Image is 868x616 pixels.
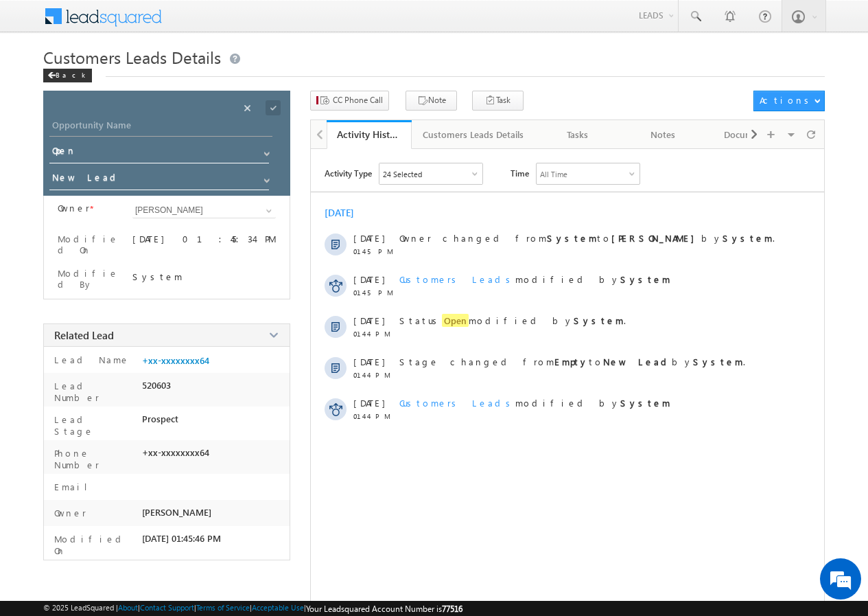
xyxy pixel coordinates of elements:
span: 01:45 PM [353,288,395,297]
strong: Empty [554,356,589,367]
a: Customers Leads Details [412,120,536,149]
span: CC Phone Call [333,94,383,106]
span: Owner changed from to by . [399,232,775,244]
span: 77516 [442,604,462,614]
label: Phone Number [51,447,137,470]
span: [DATE] 01:45:46 PM [142,533,221,544]
button: Task [472,91,524,111]
div: Chat with us now [71,72,231,90]
span: 01:44 PM [353,412,395,420]
span: modified by [399,397,670,409]
a: Terms of Service [196,603,250,612]
span: [DATE] [353,232,384,244]
div: Owner Changed,Status Changed,Stage Changed,Source Changed,Notes & 19 more.. [379,163,482,184]
label: Owner [51,507,86,518]
label: Modified By [58,268,120,290]
a: Notes [621,120,706,149]
li: Activity History [327,120,412,148]
div: Tasks [547,126,609,143]
span: [DATE] [353,356,384,367]
span: [DATE] [353,315,384,326]
span: [PERSON_NAME] [142,507,211,518]
a: Documents [706,120,791,149]
button: Actions [753,91,824,111]
label: Owner [58,203,90,214]
a: +xx-xxxxxxxx64 [142,355,209,366]
label: Modified On [51,533,137,556]
div: [DATE] 01:45:34 PM [132,233,276,252]
span: Customers Leads [399,397,515,409]
div: Activity History [337,128,401,141]
span: 01:45 PM [353,247,395,255]
span: Customers Leads Details [43,46,221,68]
span: Customers Leads [399,273,515,285]
a: Contact Support [140,603,194,612]
strong: System [574,315,624,326]
div: System [132,271,276,282]
span: Activity Type [325,163,372,183]
div: Customers Leads Details [423,126,524,143]
a: Acceptable Use [252,603,304,612]
span: Status modified by . [399,314,626,327]
input: Opportunity Name Opportunity Name [49,117,272,137]
strong: System [723,232,773,244]
strong: System [620,273,670,285]
em: Start Chat [187,423,249,442]
a: Show All Items [259,204,276,218]
label: Lead Stage [51,413,137,437]
span: 01:44 PM [353,371,395,379]
strong: System [693,356,743,367]
img: d_60004797649_company_0_60004797649 [23,72,58,90]
a: Activity History [327,120,412,149]
a: Show All Items [257,170,274,184]
a: About [118,603,138,612]
strong: System [547,232,597,244]
span: modified by [399,273,670,285]
span: [DATE] [353,273,384,285]
input: Type to Search [132,203,276,218]
span: © 2025 LeadSquared | | | | | [43,603,462,614]
textarea: Type your message and hit 'Enter' [18,127,250,411]
button: Note [406,91,457,111]
input: Stage [49,169,269,190]
input: Status [49,142,269,163]
div: Actions [760,94,814,106]
div: All Time [540,170,567,179]
span: Your Leadsquared Account Number is [306,604,462,614]
label: Modified On [58,233,120,255]
span: Stage changed from to by . [399,356,745,367]
div: Documents [717,126,779,143]
span: [DATE] [353,397,384,409]
div: 24 Selected [383,170,422,179]
span: +xx-xxxxxxxx64 [142,447,209,458]
strong: [PERSON_NAME] [611,232,701,244]
button: CC Phone Call [310,91,389,111]
div: Back [43,69,92,82]
span: Time [511,163,529,183]
span: 01:44 PM [353,330,395,338]
div: [DATE] [325,206,369,219]
strong: New Lead [603,356,672,367]
span: 520603 [142,380,171,391]
div: Notes [632,126,694,143]
strong: System [620,397,670,409]
label: Email [51,481,98,492]
label: Lead Number [51,380,137,403]
label: Lead Name [51,354,130,365]
a: Tasks [536,120,621,149]
a: Show All Items [257,144,274,157]
span: Related Lead [54,328,114,342]
span: Open [442,314,469,327]
span: Prospect [142,413,178,424]
div: Minimize live chat window [225,7,258,40]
